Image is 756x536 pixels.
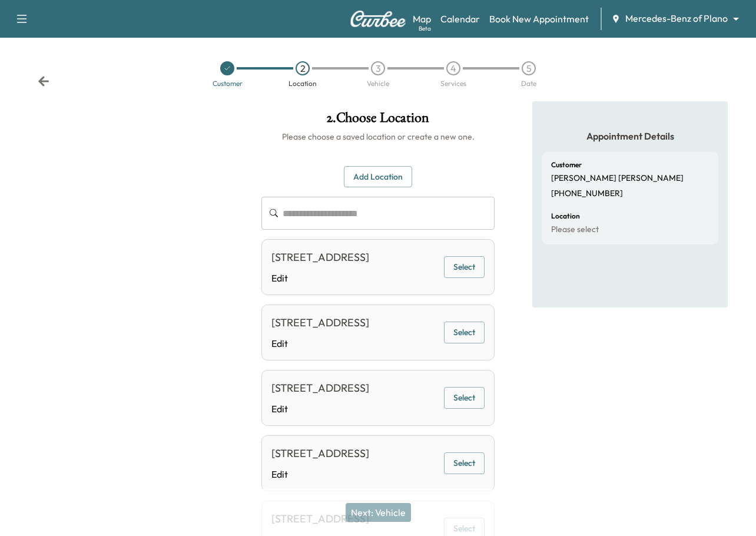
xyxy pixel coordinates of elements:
[38,75,49,87] div: Back
[521,80,536,87] div: Date
[551,188,623,199] p: [PHONE_NUMBER]
[371,61,385,75] div: 3
[271,402,369,416] a: Edit
[625,12,728,25] span: Mercedes-Benz of Plano
[271,467,369,481] a: Edit
[413,12,431,26] a: MapBeta
[213,80,243,87] div: Customer
[271,380,369,396] div: [STREET_ADDRESS]
[440,80,466,87] div: Services
[271,271,369,285] a: Edit
[271,315,369,331] div: [STREET_ADDRESS]
[444,452,485,474] button: Select
[271,249,369,266] div: [STREET_ADDRESS]
[446,61,460,75] div: 4
[551,173,684,184] p: [PERSON_NAME] [PERSON_NAME]
[440,12,480,26] a: Calendar
[261,111,495,131] h1: 2 . Choose Location
[444,322,485,343] button: Select
[444,256,485,278] button: Select
[551,213,580,220] h6: Location
[419,24,431,33] div: Beta
[489,12,589,26] a: Book New Appointment
[289,80,317,87] div: Location
[551,224,599,235] p: Please select
[271,445,369,462] div: [STREET_ADDRESS]
[296,61,310,75] div: 2
[367,80,389,87] div: Vehicle
[261,131,495,143] h6: Please choose a saved location or create a new one.
[542,130,718,143] h5: Appointment Details
[344,166,412,188] button: Add Location
[551,161,582,168] h6: Customer
[271,336,369,350] a: Edit
[350,11,406,27] img: Curbee Logo
[444,387,485,409] button: Select
[522,61,536,75] div: 5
